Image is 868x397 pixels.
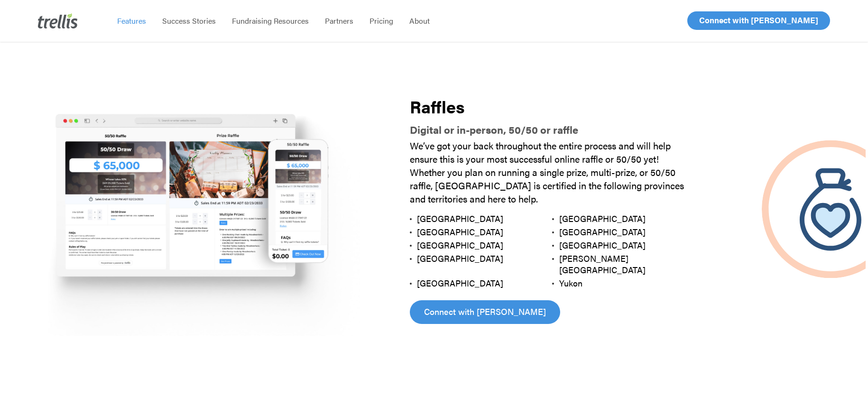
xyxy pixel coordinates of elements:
[417,239,503,251] span: [GEOGRAPHIC_DATA]
[559,212,646,224] span: [GEOGRAPHIC_DATA]
[38,13,78,28] img: Trellis
[417,277,503,289] span: [GEOGRAPHIC_DATA]
[410,94,465,119] strong: Raffles
[401,16,438,26] a: About
[424,305,546,318] span: Connect with [PERSON_NAME]
[559,252,646,276] span: [PERSON_NAME][GEOGRAPHIC_DATA]
[417,212,503,224] span: [GEOGRAPHIC_DATA]
[369,15,393,26] span: Pricing
[417,226,503,238] span: [GEOGRAPHIC_DATA]
[699,14,818,26] span: Connect with [PERSON_NAME]
[559,277,582,289] span: Yukon
[224,16,317,26] a: Fundraising Resources
[410,122,578,137] strong: Digital or in-person, 50/50 or raffle
[417,252,503,264] span: [GEOGRAPHIC_DATA]
[361,16,401,26] a: Pricing
[232,15,309,26] span: Fundraising Resources
[317,16,361,26] a: Partners
[559,226,646,238] span: [GEOGRAPHIC_DATA]
[410,300,560,324] a: Connect with [PERSON_NAME]
[109,16,154,26] a: Features
[687,11,830,30] a: Connect with [PERSON_NAME]
[117,15,146,26] span: Features
[325,15,353,26] span: Partners
[559,239,646,251] span: [GEOGRAPHIC_DATA]
[410,138,684,205] span: We’ve got your back throughout the entire process and will help ensure this is your most successf...
[162,15,216,26] span: Success Stories
[154,16,224,26] a: Success Stories
[409,15,430,26] span: About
